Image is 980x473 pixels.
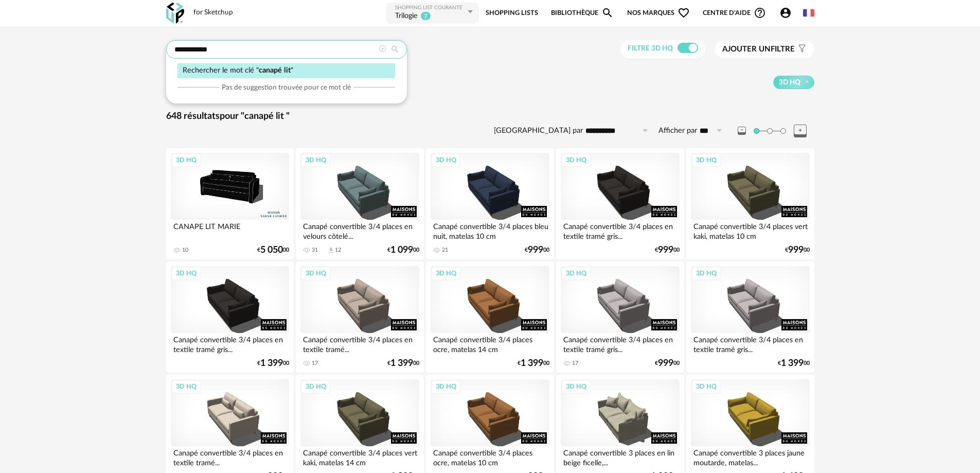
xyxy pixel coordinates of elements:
[561,267,591,280] div: 3D HQ
[387,360,419,367] div: € 00
[426,261,554,373] a: 3D HQ Canapé convertible 3/4 places ocre, matelas 14 cm €1 39900
[300,220,419,240] div: Canapé convertible 3/4 places en velours côtelé...
[260,360,283,367] span: 1 399
[518,360,549,367] div: € 00
[166,261,294,373] a: 3D HQ Canapé convertible 3/4 places en textile tramé gris... €1 39900
[795,44,807,55] span: Filter icon
[561,380,591,393] div: 3D HQ
[222,83,351,92] span: Pas de suggestion trouvée pour ce mot clé
[260,247,283,254] span: 5 050
[300,446,419,467] div: Canapé convertible 3/4 places vert kaki, matelas 14 cm
[171,267,201,280] div: 3D HQ
[691,220,809,240] div: Canapé convertible 3/4 places vert kaki, matelas 10 cm
[390,247,413,254] span: 1 099
[779,7,792,19] span: Account Circle icon
[561,220,679,240] div: Canapé convertible 3/4 places en textile tramé gris...
[395,5,465,11] div: Shopping List courante
[193,8,233,17] div: for Sketchup
[627,2,690,25] span: Nos marques
[778,360,810,367] div: € 00
[658,360,673,367] span: 999
[182,247,188,254] div: 10
[722,45,771,53] span: Ajouter un
[691,333,809,354] div: Canapé convertible 3/4 places en textile tramé gris...
[788,247,804,254] span: 999
[715,41,814,58] button: Ajouter unfiltre Filter icon
[779,7,796,19] span: Account Circle icon
[171,333,289,354] div: Canapé convertible 3/4 places en textile tramé gris...
[686,148,814,259] a: 3D HQ Canapé convertible 3/4 places vert kaki, matelas 10 cm €99900
[296,261,423,373] a: 3D HQ Canapé convertible 3/4 places en textile tramé... 17 €1 39900
[312,360,318,367] div: 17
[722,44,795,55] span: filtre
[171,220,289,240] div: CANAPE LIT MARIE
[301,267,331,280] div: 3D HQ
[431,267,461,280] div: 3D HQ
[691,267,721,280] div: 3D HQ
[556,148,684,259] a: 3D HQ Canapé convertible 3/4 places en textile tramé gris... €99900
[171,153,201,167] div: 3D HQ
[658,247,673,254] span: 999
[426,148,554,259] a: 3D HQ Canapé convertible 3/4 places bleu nuit, matelas 10 cm 21 €99900
[431,153,461,167] div: 3D HQ
[171,380,201,393] div: 3D HQ
[691,380,721,393] div: 3D HQ
[561,446,679,467] div: Canapé convertible 3 places en lin beige ficelle,...
[525,247,549,254] div: € 00
[420,11,431,21] sup: 7
[296,148,423,259] a: 3D HQ Canapé convertible 3/4 places en velours côtelé... 31 Download icon 12 €1 09900
[754,7,766,19] span: Help Circle Outline icon
[486,2,538,25] a: Shopping Lists
[395,11,418,22] div: Trilogie
[655,360,680,367] div: € 00
[703,7,766,19] span: Centre d'aideHelp Circle Outline icon
[257,247,289,254] div: € 00
[431,220,549,240] div: Canapé convertible 3/4 places bleu nuit, matelas 10 cm
[177,63,395,78] div: Rechercher le mot clé " "
[431,446,549,467] div: Canapé convertible 3/4 places ocre, matelas 10 cm
[431,333,549,354] div: Canapé convertible 3/4 places ocre, matelas 14 cm
[301,153,331,167] div: 3D HQ
[166,148,294,259] a: 3D HQ CANAPE LIT MARIE 10 €5 05000
[628,45,673,52] span: Filtre 3D HQ
[521,360,543,367] span: 1 399
[166,111,814,122] div: 648 résultats
[431,380,461,393] div: 3D HQ
[658,126,697,136] label: Afficher par
[561,333,679,354] div: Canapé convertible 3/4 places en textile tramé gris...
[220,112,290,121] span: pour "canapé lit "
[601,7,614,19] span: Magnify icon
[301,380,331,393] div: 3D HQ
[327,247,335,254] span: Download icon
[312,247,318,254] div: 31
[442,247,448,254] div: 21
[691,153,721,167] div: 3D HQ
[257,360,289,367] div: € 00
[655,247,680,254] div: € 00
[390,360,413,367] span: 1 399
[803,7,814,19] img: fr
[678,7,690,19] span: Heart Outline icon
[561,153,591,167] div: 3D HQ
[387,247,419,254] div: € 00
[171,446,289,467] div: Canapé convertible 3/4 places en textile tramé...
[691,446,809,467] div: Canapé convertible 3 places jaune moutarde, matelas...
[556,261,684,373] a: 3D HQ Canapé convertible 3/4 places en textile tramé gris... 17 €99900
[259,66,291,74] span: canapé lit
[494,126,583,136] label: [GEOGRAPHIC_DATA] par
[785,247,810,254] div: € 00
[572,360,578,367] div: 17
[335,247,341,254] div: 12
[528,247,543,254] span: 999
[551,2,614,25] a: BibliothèqueMagnify icon
[686,261,814,373] a: 3D HQ Canapé convertible 3/4 places en textile tramé gris... €1 39900
[300,333,419,354] div: Canapé convertible 3/4 places en textile tramé...
[781,360,804,367] span: 1 399
[166,3,184,24] img: OXP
